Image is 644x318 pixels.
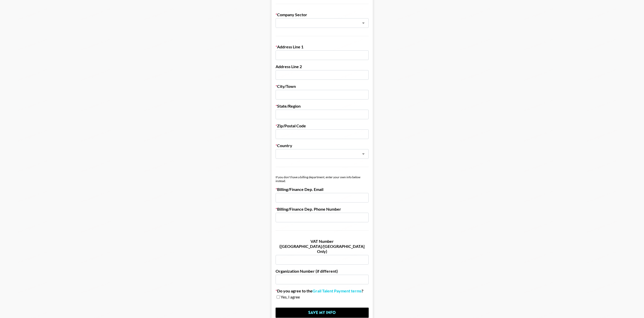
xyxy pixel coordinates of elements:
span: Yes, I agree [281,294,300,300]
label: Address Line 1 [276,44,369,49]
div: If you don't have a billing department, enter your own info below instead. [276,175,369,183]
label: Zip/Postal Code [276,123,369,128]
label: State/Region [276,104,369,109]
label: Country [276,143,369,148]
button: Open [360,19,367,27]
label: Organization Number (if different) [276,269,369,274]
label: Company Sector [276,12,369,17]
input: Save My Info [276,308,369,318]
label: Address Line 2 [276,64,369,69]
a: Grail Talent Payment terms [313,288,362,293]
label: Billing/Finance Dep. Email [276,187,369,192]
label: VAT Number ([GEOGRAPHIC_DATA]/[GEOGRAPHIC_DATA] Only) [276,239,369,254]
label: Do you agree to the ? [276,288,369,293]
label: City/Town [276,84,369,89]
button: Open [360,150,367,157]
label: Billing/Finance Dep. Phone Number [276,207,369,212]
